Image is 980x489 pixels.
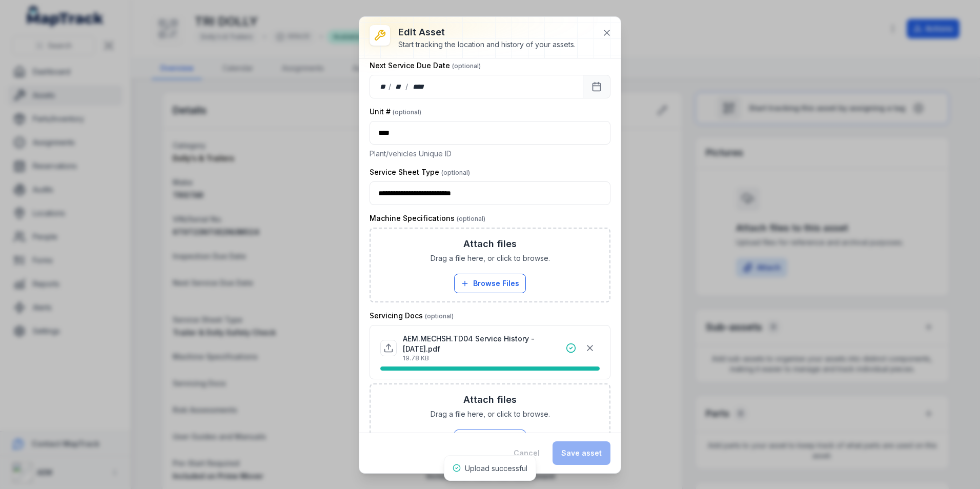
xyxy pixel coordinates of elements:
h3: Edit asset [398,25,576,39]
label: Servicing Docs [370,311,454,321]
span: Upload successful [465,464,527,473]
span: Drag a file here, or click to browse. [431,409,550,419]
div: Start tracking the location and history of your assets. [398,39,576,50]
div: month, [392,81,406,92]
p: AEM.MECHSH.TD04 Service History - [DATE].pdf [403,334,566,354]
div: day, [378,81,389,92]
h3: Attach files [463,393,517,407]
div: year, [409,81,428,92]
label: Next Service Due Date [370,60,481,71]
button: Browse Files [454,430,526,449]
p: 19.78 KB [403,354,566,362]
button: Browse Files [454,274,526,293]
div: / [405,81,409,92]
label: Machine Specifications [370,213,485,223]
button: Calendar [583,75,610,98]
label: Unit # [370,107,421,117]
h3: Attach files [463,237,517,251]
div: / [389,81,392,92]
p: Plant/vehicles Unique ID [370,149,610,159]
label: Service Sheet Type [370,167,470,177]
span: Drag a file here, or click to browse. [431,253,550,263]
